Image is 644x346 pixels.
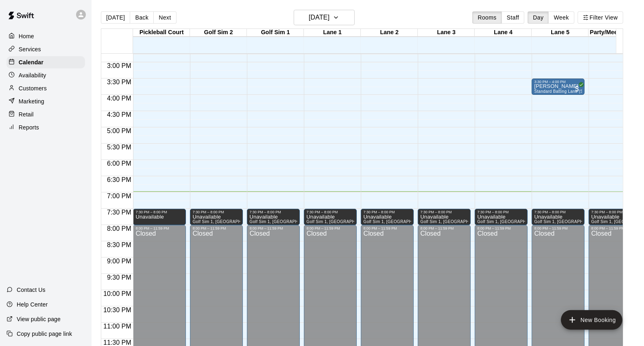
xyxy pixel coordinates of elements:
span: Golf Sim 1, [GEOGRAPHIC_DATA], Party/Meeting Room [192,219,302,224]
div: 7:30 PM – 8:00 PM: Unavailable [190,209,243,225]
span: 4:30 PM [105,111,133,118]
a: Availability [7,69,85,81]
a: Services [7,43,85,55]
button: Filter View [578,11,623,24]
div: 7:30 PM – 8:00 PM [420,210,468,214]
span: Golf Sim 1, [GEOGRAPHIC_DATA], Party/Meeting Room [249,219,359,224]
button: [DATE] [101,11,130,24]
div: 7:30 PM – 8:00 PM: Unavailable [133,209,186,225]
div: 7:30 PM – 8:00 PM: Unavailable [475,209,528,225]
div: 7:30 PM – 8:00 PM: Unavailable [247,209,300,225]
div: 7:30 PM – 8:00 PM [363,210,411,214]
p: Services [19,45,41,53]
button: Day [528,11,549,24]
span: 5:00 PM [105,127,133,134]
div: 8:00 PM – 11:59 PM [192,226,240,230]
div: 7:30 PM – 8:00 PM [192,210,240,214]
span: 3:00 PM [105,62,133,69]
span: 9:00 PM [105,258,133,265]
span: Standard Batting Lane (Softball or Baseball) [534,89,620,94]
span: 6:30 PM [105,176,133,183]
button: Week [548,11,574,24]
p: Help Center [17,300,48,309]
div: 8:00 PM – 11:59 PM [534,226,582,230]
div: Lane 4 [475,29,532,37]
span: 9:30 PM [105,274,133,281]
div: 7:30 PM – 8:00 PM: Unavailable [418,209,471,225]
a: Home [7,30,85,42]
p: Marketing [19,97,44,105]
div: 7:30 PM – 8:00 PM: Unavailable [304,209,357,225]
div: Golf Sim 1 [247,29,304,37]
p: View public page [17,315,61,323]
span: 8:30 PM [105,241,133,248]
div: Lane 3 [418,29,475,37]
span: 7:00 PM [105,193,133,199]
span: Golf Sim 1, [GEOGRAPHIC_DATA], Party/Meeting Room [363,219,473,224]
div: 8:00 PM – 11:59 PM [477,226,525,230]
div: Pickleball Court [133,29,190,37]
div: Lane 2 [361,29,418,37]
p: Contact Us [17,286,46,294]
span: 5:30 PM [105,144,133,151]
p: Calendar [19,58,44,66]
button: Next [153,11,176,24]
span: Golf Sim 1, [GEOGRAPHIC_DATA], Party/Meeting Room [534,219,644,224]
button: Back [130,11,154,24]
div: 8:00 PM – 11:59 PM [306,226,354,230]
span: Golf Sim 1, [GEOGRAPHIC_DATA], Party/Meeting Room [306,219,416,224]
p: Customers [19,84,47,92]
div: 7:30 PM – 8:00 PM [534,210,582,214]
span: Golf Sim 1, [GEOGRAPHIC_DATA], Party/Meeting Room [420,219,530,224]
span: 7:30 PM [105,209,133,216]
div: 7:30 PM – 8:00 PM [477,210,525,214]
div: 8:00 PM – 11:59 PM [591,226,639,230]
p: Copy public page link [17,330,72,338]
div: 8:00 PM – 11:59 PM [249,226,297,230]
button: [DATE] [294,10,355,25]
h6: [DATE] [309,12,330,23]
div: 7:30 PM – 8:00 PM [135,210,183,214]
div: 7:30 PM – 8:00 PM [591,210,639,214]
div: 8:00 PM – 11:59 PM [135,226,183,230]
div: 7:30 PM – 8:00 PM: Unavailable [361,209,414,225]
span: 10:30 PM [101,307,133,313]
a: Calendar [7,56,85,68]
div: 8:00 PM – 11:59 PM [420,226,468,230]
a: Retail [7,108,85,120]
div: 7:30 PM – 8:00 PM [249,210,297,214]
button: Staff [502,11,525,24]
span: 4:00 PM [105,95,133,102]
p: Reports [19,123,39,131]
div: Golf Sim 2 [190,29,247,37]
span: 6:00 PM [105,160,133,167]
span: 10:00 PM [101,290,133,297]
button: add [561,310,622,330]
div: 3:30 PM – 4:00 PM [534,80,582,84]
div: 3:30 PM – 4:00 PM: Brandon Boggess [532,79,585,95]
a: Reports [7,121,85,134]
a: Customers [7,82,85,94]
span: Golf Sim 1, [GEOGRAPHIC_DATA], Party/Meeting Room [477,219,587,224]
div: 7:30 PM – 8:00 PM: Unavailable [532,209,585,225]
div: 8:00 PM – 11:59 PM [363,226,411,230]
button: Rooms [472,11,502,24]
a: Marketing [7,95,85,107]
div: 7:30 PM – 8:00 PM [306,210,354,214]
span: 11:30 PM [101,339,133,346]
p: Retail [19,110,34,118]
div: Lane 1 [304,29,361,37]
span: 3:30 PM [105,79,133,85]
div: 7:30 PM – 8:00 PM: Unavailable [589,209,642,225]
span: 8:00 PM [105,225,133,232]
div: Lane 5 [532,29,589,37]
p: Availability [19,71,46,79]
